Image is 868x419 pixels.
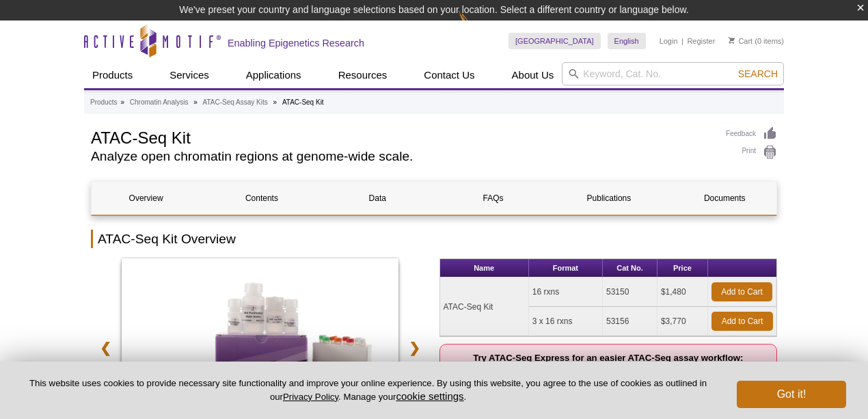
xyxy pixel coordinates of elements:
td: 16 rxns [529,278,603,307]
a: Resources [330,62,396,88]
a: Chromatin Analysis [130,96,189,109]
td: 53150 [603,278,657,307]
th: Price [657,259,708,278]
li: (0 items) [729,33,784,49]
a: Privacy Policy [283,392,338,402]
strong: Try ATAC-Seq Express for an easier ATAC-Seq assay workflow: [473,353,743,377]
a: Print [726,145,777,160]
th: Name [440,259,529,278]
a: Login [660,36,678,46]
input: Keyword, Cat. No. [562,62,784,85]
li: » [273,98,277,106]
a: Applications [238,62,310,88]
a: Contents [207,182,316,215]
li: » [193,98,198,106]
span: Search [738,68,778,79]
a: Overview [92,182,200,215]
a: English [608,33,646,49]
td: ATAC-Seq Kit [440,278,529,336]
button: cookie settings [396,390,463,402]
button: Got it! [737,381,846,408]
li: ATAC-Seq Kit [282,98,324,106]
h2: ATAC-Seq Kit Overview [91,230,777,248]
img: Change Here [459,10,495,42]
a: Documents [670,182,779,215]
h2: Analyze open chromatin regions at genome-wide scale. [91,150,712,163]
a: Feedback [726,126,777,141]
th: Format [529,259,603,278]
a: Add to Cart [711,312,773,331]
td: $1,480 [657,278,708,307]
h1: ATAC-Seq Kit [91,126,712,147]
td: $3,770 [657,307,708,336]
a: ATAC-Seq Assay Kits [203,96,268,109]
a: Add to Cart [711,282,772,301]
a: About Us [504,62,562,88]
li: » [120,98,124,106]
a: Register [687,36,715,46]
td: 53156 [603,307,657,336]
a: Services [161,62,217,88]
a: FAQs [439,182,547,215]
a: Cart [729,36,752,46]
h2: Enabling Epigenetics Research [228,37,364,49]
li: | [681,33,683,49]
a: ❮ [91,332,120,364]
a: Contact Us [416,62,483,88]
a: [GEOGRAPHIC_DATA] [508,33,601,49]
button: Search [734,68,782,80]
a: Data [323,182,432,215]
p: This website uses cookies to provide necessary site functionality and improve your online experie... [22,377,714,403]
a: Publications [554,182,663,215]
th: Cat No. [603,259,657,278]
a: ❯ [400,332,429,364]
a: Products [84,62,141,88]
td: 3 x 16 rxns [529,307,603,336]
a: Products [90,96,117,109]
img: Your Cart [729,37,735,44]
